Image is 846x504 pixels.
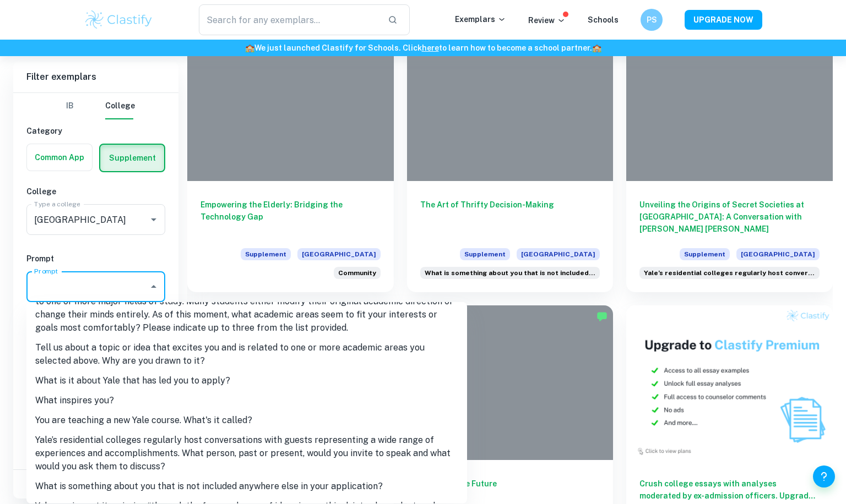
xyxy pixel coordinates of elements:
a: Empowering the Elderly: Bridging the Technology GapSupplement[GEOGRAPHIC_DATA]Reflect on a time w... [187,26,394,292]
span: [GEOGRAPHIC_DATA] [297,248,381,260]
label: Type a college [34,199,80,209]
h6: PS [646,14,658,26]
div: What is something about you that is not included anywhere else in your application? [420,267,600,279]
span: Supplement [241,248,291,260]
span: Yale’s residential colleges regularly host conversations with guests repres [644,268,815,278]
button: PS [641,9,663,31]
button: College [105,93,135,119]
span: Supplement [680,248,730,260]
h6: Unveiling the Origins of Secret Societies at [GEOGRAPHIC_DATA]: A Conversation with [PERSON_NAME]... [639,199,820,235]
h6: College [26,185,165,198]
img: Thumbnail [626,305,833,460]
button: IB [57,93,83,119]
h6: Prompt [26,253,165,265]
input: Search for any exemplars... [199,4,379,35]
h6: Crush college essays with analyses moderated by ex-admission officers. Upgrade now [639,478,820,502]
a: The Art of Thrifty Decision-MakingSupplement[GEOGRAPHIC_DATA]What is something about you that is ... [407,26,614,292]
button: Common App [27,144,92,171]
h6: Category [26,125,165,137]
span: 🏫 [592,43,601,52]
div: Yale’s residential colleges regularly host conversations with guests representing a wide range of... [639,267,820,279]
a: Unveiling the Origins of Secret Societies at [GEOGRAPHIC_DATA]: A Conversation with [PERSON_NAME]... [626,26,833,292]
button: UPGRADE NOW [685,10,762,30]
a: here [422,43,439,52]
span: [GEOGRAPHIC_DATA] [517,248,600,260]
li: What is it about Yale that has led you to apply? [26,371,467,391]
p: Review [528,14,566,26]
li: Students at [GEOGRAPHIC_DATA] have time to explore their academic interests before committing to ... [26,278,467,338]
span: Supplement [460,248,510,260]
button: Supplement [100,145,164,171]
img: Clastify logo [84,9,154,31]
button: Close [146,279,161,294]
li: Tell us about a topic or idea that excites you and is related to one or more academic areas you s... [26,338,467,371]
button: Open [146,212,161,227]
div: Reflect on a time when you have worked to enhance a community to which you feel connected. Why ha... [334,267,381,279]
div: Filter type choice [57,93,135,119]
li: What inspires you? [26,391,467,410]
label: Prompt [34,266,58,276]
li: You are teaching a new Yale course. What's it called? [26,410,467,430]
span: 🏫 [245,43,254,52]
h6: Filter exemplars [13,62,178,92]
h6: The Art of Thrifty Decision-Making [420,199,600,235]
h6: We just launched Clastify for Schools. Click to learn how to become a school partner. [2,42,844,54]
span: [GEOGRAPHIC_DATA] [736,248,820,260]
img: Marked [596,311,608,322]
span: What is something about you that is not included anywhere else in your appl [425,268,596,278]
h6: Empowering the Elderly: Bridging the Technology Gap [200,199,381,235]
span: Community [338,268,376,278]
p: Exemplars [455,13,506,25]
li: Yale’s residential colleges regularly host conversations with guests representing a wide range of... [26,430,467,476]
button: Help and Feedback [813,465,835,487]
a: Schools [588,15,619,24]
li: What is something about you that is not included anywhere else in your application? [26,476,467,496]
